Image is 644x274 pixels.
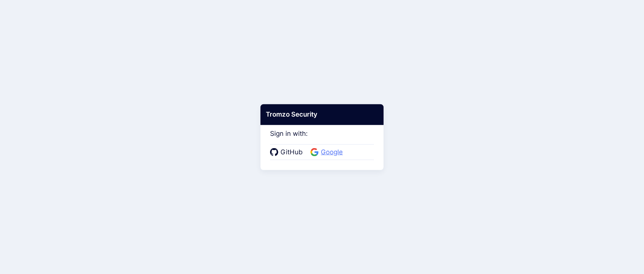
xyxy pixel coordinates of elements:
span: GitHub [278,147,305,157]
a: GitHub [270,147,305,157]
a: Google [310,147,345,157]
div: Sign in with: [270,119,374,160]
div: Tromzo Security [260,104,384,125]
span: Google [319,147,345,157]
